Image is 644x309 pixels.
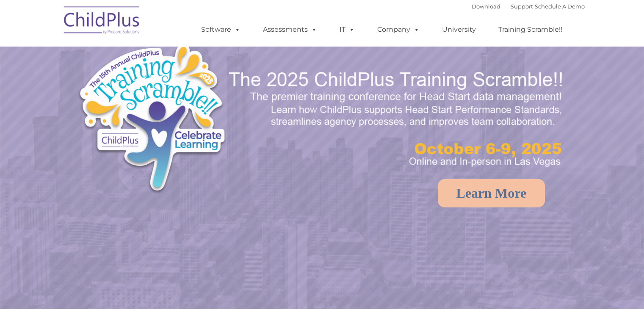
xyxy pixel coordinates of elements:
font: | [472,3,585,10]
a: Support [511,3,533,10]
a: Schedule A Demo [535,3,585,10]
a: IT [331,21,363,38]
a: Company [369,21,428,38]
img: ChildPlus by Procare Solutions [60,0,144,43]
a: Software [193,21,249,38]
a: Assessments [254,21,326,38]
a: University [434,21,484,38]
a: Training Scramble!! [490,21,571,38]
a: Learn More [438,179,545,207]
a: Download [472,3,500,10]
